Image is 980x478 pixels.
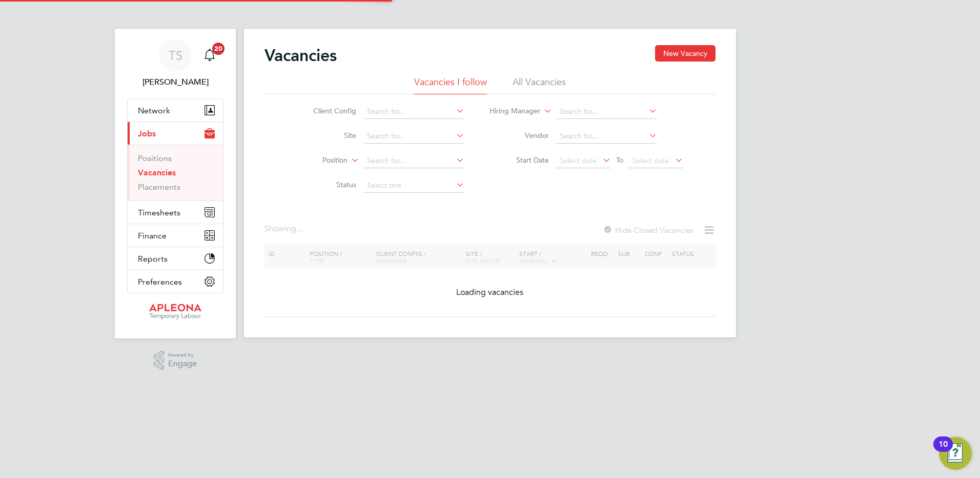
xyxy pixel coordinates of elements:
a: Placements [138,182,180,192]
span: TS [169,49,182,62]
label: Start Date [490,155,549,165]
span: Select date [632,156,669,165]
span: Timesheets [138,208,180,217]
button: New Vacancy [655,45,716,62]
nav: Main navigation [115,29,236,338]
button: Jobs [128,122,223,145]
a: Vacancies [138,168,176,177]
li: All Vacancies [513,76,566,94]
a: 20 [199,39,220,72]
span: Powered by [168,351,197,360]
button: Preferences [128,270,223,293]
div: Showing [264,224,304,234]
a: Positions [138,153,172,163]
input: Select one [363,178,464,193]
span: Reports [138,254,168,264]
label: Vendor [490,131,549,140]
button: Finance [128,224,223,247]
span: Preferences [138,277,182,287]
span: ... [296,224,302,234]
input: Search for... [556,105,657,119]
label: Hiring Manager [481,106,540,116]
a: TS[PERSON_NAME] [127,39,223,88]
a: Go to home page [127,304,223,320]
span: Tracy Sellick [127,76,223,88]
button: Reports [128,247,223,270]
h2: Vacancies [264,45,337,66]
span: Select date [560,156,597,165]
input: Search for... [363,129,464,144]
span: Jobs [138,129,156,138]
img: apleona-logo-retina.png [149,304,201,320]
a: Powered byEngage [154,351,197,370]
span: Finance [138,231,167,241]
input: Search for... [363,105,464,119]
input: Search for... [363,154,464,168]
button: Timesheets [128,201,223,224]
label: Site [297,131,356,140]
label: Client Config [297,106,356,115]
label: Hide Closed Vacancies [603,225,693,235]
input: Search for... [556,129,657,144]
li: Vacancies I follow [414,76,487,94]
span: 20 [212,43,224,55]
label: Status [297,180,356,189]
span: Engage [168,360,197,368]
label: Position [289,155,348,166]
span: Network [138,106,170,115]
button: Network [128,99,223,122]
div: Jobs [128,145,223,201]
span: To [613,153,626,167]
button: Open Resource Center, 10 new notifications [939,437,972,470]
div: 10 [938,444,948,457]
